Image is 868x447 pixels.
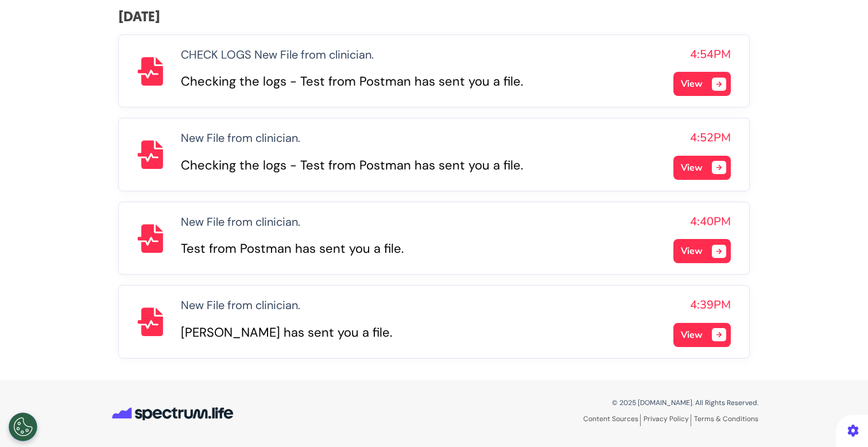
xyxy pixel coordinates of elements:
span: 4:52PM [690,129,731,147]
a: Terms & Conditions [694,414,758,423]
span: 4:39PM [690,296,731,314]
button: View [673,323,731,347]
a: Content Sources [583,414,641,426]
p: CHECK LOGS New File from clinician. [181,46,374,63]
span: 4:40PM [690,213,731,230]
span: View [681,244,703,258]
a: Privacy Policy [644,414,691,426]
p: Checking the logs - Test from Postman has sent you a file. [181,73,523,90]
p: © 2025 [DOMAIN_NAME]. All Rights Reserved. [443,398,758,408]
span: View [681,77,703,91]
span: View [681,328,703,342]
button: Open Preferences [9,413,37,441]
span: 4:54PM [690,46,731,63]
p: New File from clinician. [181,213,300,230]
button: View [673,156,731,180]
p: Test from Postman has sent you a file. [181,240,404,257]
p: [PERSON_NAME] has sent you a file. [181,324,392,341]
p: New File from clinician. [181,296,300,314]
button: View [673,72,731,96]
img: Spectrum.Life logo [110,400,236,427]
p: New File from clinician. [181,129,300,147]
button: View [673,239,731,263]
span: View [681,161,703,175]
p: Checking the logs - Test from Postman has sent you a file. [181,157,523,174]
h3: [DATE] [118,9,750,25]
